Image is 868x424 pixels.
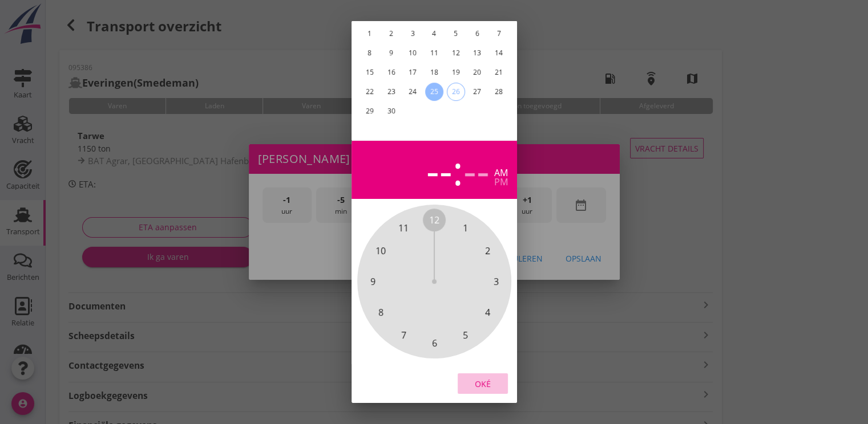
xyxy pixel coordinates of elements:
button: 19 [446,63,465,81]
button: 15 [360,63,378,81]
span: 3 [493,275,498,288]
span: 9 [370,275,375,288]
div: Oké [467,378,499,390]
div: am [494,168,508,177]
button: 8 [360,44,378,62]
button: 10 [403,44,422,62]
button: 13 [468,44,486,62]
button: 5 [446,25,465,43]
div: -- [426,150,453,190]
button: 26 [446,83,465,101]
button: 3 [403,25,422,43]
button: 2 [382,25,400,43]
span: 11 [398,222,409,235]
div: 26 [447,83,464,100]
button: 21 [490,63,508,81]
button: 7 [490,25,508,43]
button: 1 [360,25,378,43]
button: 18 [425,63,443,81]
span: 10 [376,244,386,258]
span: 2 [485,244,490,258]
button: 22 [360,83,378,101]
button: 29 [360,102,378,120]
button: 20 [468,63,486,81]
button: 4 [425,25,443,43]
button: 11 [425,44,443,62]
span: 7 [401,328,406,342]
button: 6 [468,25,486,43]
button: 14 [490,44,508,62]
button: 28 [490,83,508,101]
button: 27 [468,83,486,101]
div: -- [463,150,490,190]
span: 8 [378,305,383,319]
span: 12 [429,213,439,227]
button: 23 [382,83,400,101]
button: Oké [458,373,508,394]
button: 30 [382,102,400,120]
span: 1 [462,222,467,235]
button: 9 [382,44,400,62]
button: 24 [403,83,422,101]
button: 12 [446,44,465,62]
span: 5 [462,328,467,342]
button: 25 [425,83,443,101]
button: 17 [403,63,422,81]
span: 6 [431,336,437,350]
span: 4 [485,305,490,319]
div: pm [494,177,508,186]
span: : [453,150,463,190]
button: 16 [382,63,400,81]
